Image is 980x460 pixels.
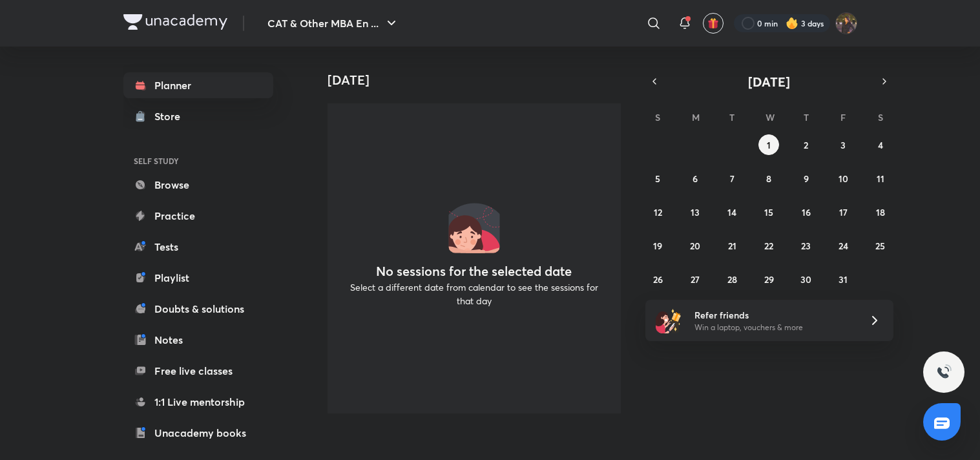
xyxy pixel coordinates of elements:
[833,134,853,155] button: October 3, 2025
[758,168,779,189] button: October 8, 2025
[758,202,779,222] button: October 15, 2025
[796,202,817,222] button: October 16, 2025
[123,14,227,30] img: Company Logo
[707,17,719,29] img: avatar
[123,265,273,291] a: Playlist
[727,206,736,218] abbr: October 14, 2025
[878,111,883,123] abbr: Saturday
[123,14,227,33] a: Company Logo
[833,235,853,256] button: October 24, 2025
[804,172,809,185] abbr: October 9, 2025
[647,269,668,289] button: October 26, 2025
[647,235,668,256] button: October 19, 2025
[448,202,500,253] img: No events
[656,308,682,333] img: referral
[870,235,891,256] button: October 25, 2025
[343,280,605,308] p: Select a different date from calendar to see the sessions for that day
[796,235,817,256] button: October 23, 2025
[833,202,853,222] button: October 17, 2025
[839,273,848,286] abbr: October 31, 2025
[796,168,817,189] button: October 9, 2025
[833,168,853,189] button: October 10, 2025
[875,240,885,252] abbr: October 25, 2025
[840,139,846,151] abbr: October 3, 2025
[690,240,700,252] abbr: October 20, 2025
[123,420,273,446] a: Unacademy books
[758,235,779,256] button: October 22, 2025
[876,206,885,218] abbr: October 18, 2025
[729,111,735,123] abbr: Tuesday
[123,172,273,198] a: Browse
[878,139,883,151] abbr: October 4, 2025
[730,172,735,185] abbr: October 7, 2025
[328,72,631,88] h4: [DATE]
[839,240,848,252] abbr: October 24, 2025
[123,234,273,260] a: Tests
[786,17,798,30] img: streak
[833,269,853,289] button: October 31, 2025
[123,103,273,129] a: Store
[123,327,273,353] a: Notes
[655,111,660,123] abbr: Sunday
[123,358,273,384] a: Free live classes
[796,269,817,289] button: October 30, 2025
[766,111,775,123] abbr: Wednesday
[685,202,705,222] button: October 13, 2025
[839,172,848,185] abbr: October 10, 2025
[376,264,572,279] h4: No sessions for the selected date
[722,202,742,222] button: October 14, 2025
[123,296,273,322] a: Doubts & solutions
[870,134,891,155] button: October 4, 2025
[764,206,773,218] abbr: October 15, 2025
[804,111,809,123] abbr: Thursday
[154,109,188,124] div: Store
[840,111,846,123] abbr: Friday
[123,72,273,98] a: Planner
[123,203,273,229] a: Practice
[722,235,742,256] button: October 21, 2025
[870,202,891,222] button: October 18, 2025
[653,273,663,286] abbr: October 26, 2025
[801,240,811,252] abbr: October 23, 2025
[936,364,952,380] img: ttu
[685,168,705,189] button: October 6, 2025
[727,273,737,286] abbr: October 28, 2025
[800,273,811,286] abbr: October 30, 2025
[647,202,668,222] button: October 12, 2025
[703,13,724,34] button: avatar
[802,206,811,218] abbr: October 16, 2025
[758,134,779,155] button: October 1, 2025
[748,73,790,90] span: [DATE]
[685,235,705,256] button: October 20, 2025
[685,269,705,289] button: October 27, 2025
[693,172,698,185] abbr: October 6, 2025
[692,111,700,123] abbr: Monday
[796,134,817,155] button: October 2, 2025
[722,269,742,289] button: October 28, 2025
[653,240,662,252] abbr: October 19, 2025
[728,240,736,252] abbr: October 21, 2025
[123,150,273,172] h6: SELF STUDY
[870,168,891,189] button: October 11, 2025
[654,206,662,218] abbr: October 12, 2025
[694,308,853,322] h6: Refer friends
[767,139,771,151] abbr: October 1, 2025
[722,168,742,189] button: October 7, 2025
[764,273,774,286] abbr: October 29, 2025
[260,10,407,36] button: CAT & Other MBA En ...
[877,172,884,185] abbr: October 11, 2025
[655,172,660,185] abbr: October 5, 2025
[647,168,668,189] button: October 5, 2025
[766,172,771,185] abbr: October 8, 2025
[691,206,700,218] abbr: October 13, 2025
[804,139,808,151] abbr: October 2, 2025
[764,240,773,252] abbr: October 22, 2025
[839,206,848,218] abbr: October 17, 2025
[758,269,779,289] button: October 29, 2025
[663,72,875,90] button: [DATE]
[691,273,700,286] abbr: October 27, 2025
[694,322,853,333] p: Win a laptop, vouchers & more
[835,12,857,34] img: Bhumika Varshney
[123,389,273,415] a: 1:1 Live mentorship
